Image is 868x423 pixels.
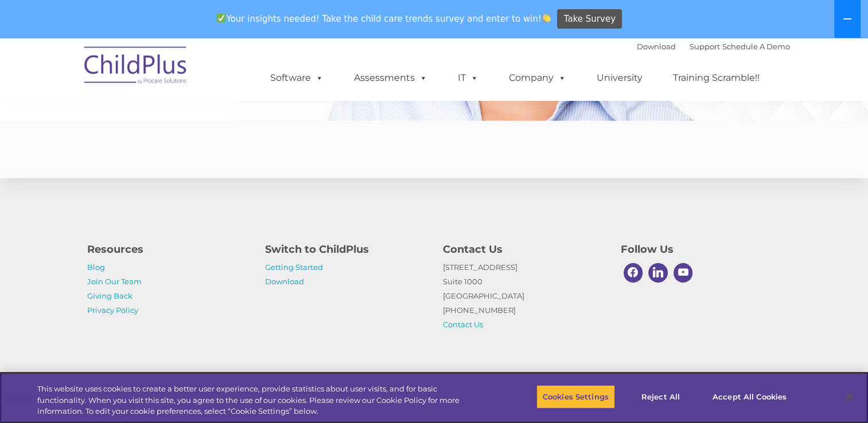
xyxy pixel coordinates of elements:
[87,305,138,315] a: Privacy Policy
[497,66,578,89] a: Company
[87,291,133,300] a: Giving Back
[621,241,781,257] h4: Follow Us
[212,7,556,30] span: Your insights needed! Take the child care trends survey and enter to win!
[87,277,142,286] a: Join Our Team
[342,66,439,89] a: Assessments
[690,42,720,51] a: Support
[443,320,483,329] a: Contact Us
[265,263,323,272] a: Getting Started
[557,9,622,29] a: Take Survey
[79,38,193,96] img: ChildPlus by Procare Solutions
[536,385,615,409] button: Cookies Settings
[87,263,105,272] a: Blog
[637,42,676,51] a: Download
[837,384,862,409] button: Close
[671,260,696,285] a: Youtube
[722,42,790,51] a: Schedule A Demo
[443,260,604,332] p: [STREET_ADDRESS] Suite 1000 [GEOGRAPHIC_DATA] [PHONE_NUMBER]
[265,241,426,257] h4: Switch to ChildPlus
[625,385,696,409] button: Reject All
[37,383,477,417] div: This website uses cookies to create a better user experience, provide statistics about user visit...
[217,14,225,22] img: ✅
[564,9,616,29] span: Take Survey
[637,42,790,51] font: |
[443,241,604,257] h4: Contact Us
[542,14,551,22] img: 👏
[621,260,646,285] a: Facebook
[259,66,335,89] a: Software
[446,66,490,89] a: IT
[661,66,771,89] a: Training Scramble!!
[265,277,304,286] a: Download
[87,241,248,257] h4: Resources
[585,66,654,89] a: University
[706,385,793,409] button: Accept All Cookies
[645,260,671,285] a: Linkedin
